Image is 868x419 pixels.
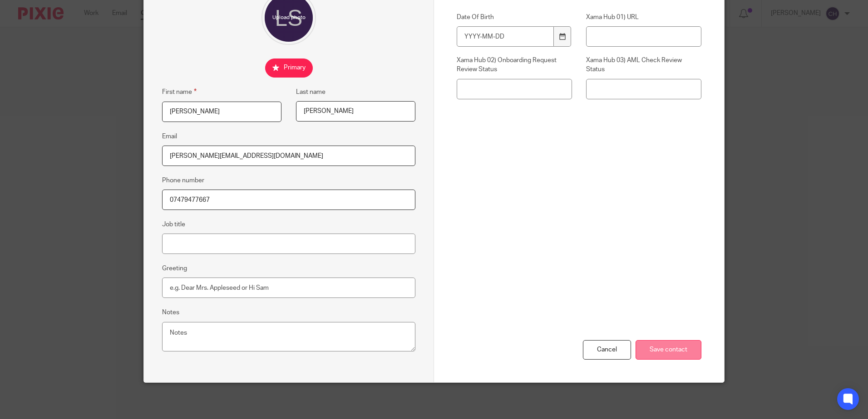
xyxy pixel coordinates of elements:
label: Date Of Birth [457,13,572,22]
div: Cancel [583,340,631,360]
label: Job title [162,220,185,229]
label: Xama Hub 03) AML Check Review Status [586,56,701,74]
label: Xama Hub 02) Onboarding Request Review Status [457,56,572,74]
input: YYYY-MM-DD [457,26,554,47]
input: e.g. Dear Mrs. Appleseed or Hi Sam [162,278,415,298]
label: First name [162,87,197,97]
label: Notes [162,308,179,317]
label: Xama Hub 01) URL [586,13,701,22]
label: Greeting [162,264,187,273]
label: Email [162,132,177,141]
input: Save contact [636,340,701,360]
label: Last name [296,88,325,97]
label: Phone number [162,176,204,185]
